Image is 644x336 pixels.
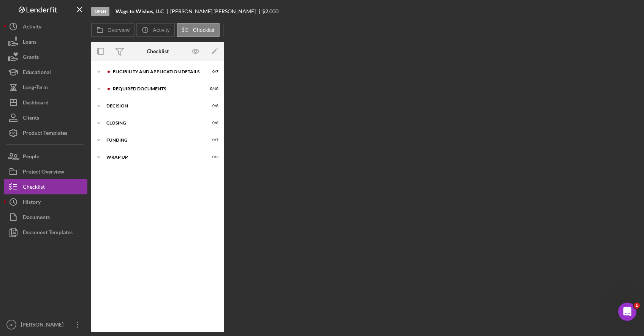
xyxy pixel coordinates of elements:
button: Educational [4,65,87,80]
button: Document Templates [4,225,87,240]
div: Clients [23,110,39,127]
div: 0 / 3 [205,155,218,159]
div: Wrap Up [106,155,199,159]
button: Grants [4,49,87,65]
button: Checklist [177,23,220,37]
iframe: Intercom live chat [618,303,636,321]
div: Educational [23,65,51,82]
div: Decision [106,104,199,108]
label: Activity [153,27,169,33]
div: Eligibility and Application Details [113,69,199,74]
div: Dashboard [23,95,49,112]
button: Loans [4,34,87,49]
button: Checklist [4,179,87,194]
button: People [4,149,87,164]
button: Documents [4,210,87,225]
label: Checklist [193,27,215,33]
div: History [23,194,41,211]
button: History [4,194,87,210]
div: Documents [23,210,50,227]
div: Checklist [23,179,45,196]
b: Wags to Wishes, LLC [116,8,164,14]
button: Long-Term [4,80,87,95]
div: 0 / 7 [205,69,218,74]
div: Activity [23,19,41,36]
div: Open [91,7,109,16]
div: Loans [23,34,36,51]
div: Document Templates [23,225,73,242]
div: [PERSON_NAME] [19,317,68,334]
div: Project Overview [23,164,64,181]
div: 0 / 7 [205,138,218,142]
label: Overview [108,27,130,33]
div: Closing [106,121,199,125]
button: Clients [4,110,87,125]
div: 0 / 8 [205,104,218,108]
button: Project Overview [4,164,87,179]
div: 0 / 8 [205,121,218,125]
button: Overview [91,23,134,37]
div: [PERSON_NAME] [PERSON_NAME] [170,8,262,14]
div: Product Templates [23,125,67,142]
button: Activity [136,23,174,37]
div: Required Documents [113,87,199,91]
button: Product Templates [4,125,87,140]
div: 0 / 10 [205,87,218,91]
text: JB [9,323,13,327]
div: Checklist [147,48,169,54]
div: People [23,149,39,166]
span: 1 [634,303,640,309]
button: JB[PERSON_NAME] [4,317,87,332]
div: Funding [106,138,199,142]
div: Grants [23,49,39,66]
button: Activity [4,19,87,34]
button: Dashboard [4,95,87,110]
span: $2,000 [262,8,278,14]
div: Long-Term [23,80,48,97]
